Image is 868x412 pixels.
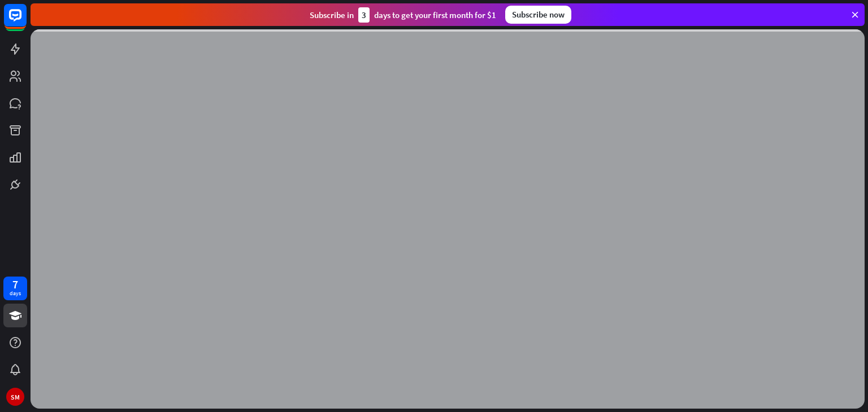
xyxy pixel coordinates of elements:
div: days [10,290,21,297]
div: 3 [358,7,370,23]
div: Subscribe now [505,6,571,24]
div: 7 [12,279,18,290]
a: 7 days [3,277,27,300]
div: SM [6,388,24,406]
div: Subscribe in days to get your first month for $1 [310,7,496,23]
